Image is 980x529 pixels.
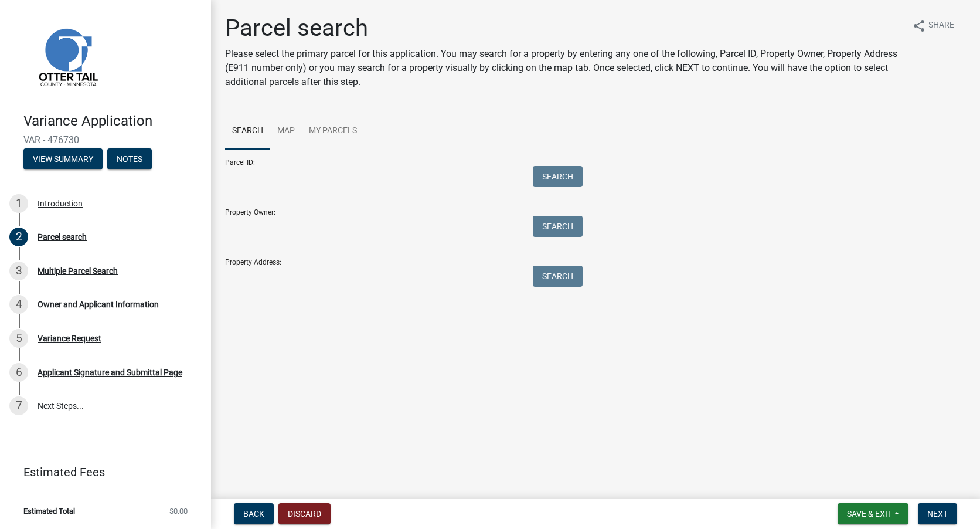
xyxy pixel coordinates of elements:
[927,509,948,518] span: Next
[918,503,957,524] button: Next
[38,300,159,308] div: Owner and Applicant Information
[903,14,964,37] button: shareShare
[234,503,274,524] button: Back
[838,503,908,524] button: Save & Exit
[847,509,892,518] span: Save & Exit
[302,113,364,150] a: My Parcels
[928,19,954,33] span: Share
[23,155,103,164] wm-modal-confirm: Summary
[38,267,118,275] div: Multiple Parcel Search
[38,368,182,377] div: Applicant Signature and Submittal Page
[912,19,926,33] i: share
[9,329,28,348] div: 5
[9,262,28,280] div: 3
[169,507,188,515] span: $0.00
[533,266,583,287] button: Search
[278,503,331,524] button: Discard
[23,12,111,100] img: Otter Tail County, Minnesota
[243,509,264,518] span: Back
[533,216,583,237] button: Search
[9,228,28,246] div: 2
[225,47,903,89] p: Please select the primary parcel for this application. You may search for a property by entering ...
[23,507,75,515] span: Estimated Total
[9,396,28,415] div: 7
[533,166,583,187] button: Search
[38,334,101,343] div: Variance Request
[270,113,302,150] a: Map
[9,363,28,382] div: 6
[107,155,152,164] wm-modal-confirm: Notes
[225,113,270,150] a: Search
[38,199,83,208] div: Introduction
[38,233,87,241] div: Parcel search
[9,460,192,484] a: Estimated Fees
[23,113,202,130] h4: Variance Application
[107,148,152,169] button: Notes
[9,295,28,314] div: 4
[23,148,103,169] button: View Summary
[9,194,28,213] div: 1
[225,14,903,42] h1: Parcel search
[23,134,188,145] span: VAR - 476730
